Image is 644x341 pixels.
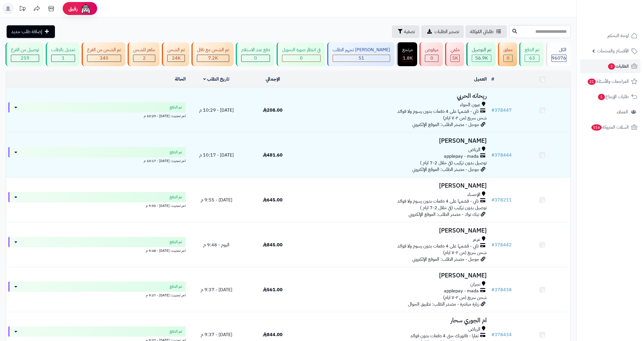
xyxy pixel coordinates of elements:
span: تصفية [404,28,415,35]
div: الكل [551,47,566,53]
span: # [491,197,494,203]
span: عيون الجواء [460,102,480,108]
span: اليوم - 9:48 م [203,241,229,248]
div: تعديل بالطلب [51,47,75,53]
span: تابي - قسّمها على 4 دفعات بدون رسوم ولا فوائد [397,198,479,205]
a: # [491,76,494,83]
div: معلق [503,47,513,53]
a: لوحة التحكم [580,29,641,43]
a: تحديثات المنصة [15,3,30,16]
span: [DATE] - 9:37 م [201,286,232,293]
span: 7.2K [208,55,218,62]
div: 1834 [402,55,413,62]
a: الحالة [175,76,186,83]
a: الكل96076 [545,42,572,66]
span: تم الدفع [170,149,182,155]
h3: [PERSON_NAME] [303,138,487,144]
span: الطلبات [607,62,629,70]
div: 51 [333,55,390,62]
a: السلات المتروكة516 [580,120,641,134]
span: 1.8K [403,55,413,62]
span: تم الدفع [170,104,182,110]
span: تم الدفع [170,239,182,245]
div: اخر تحديث: [DATE] - 9:37 م [8,292,186,298]
a: #378211 [491,197,512,203]
span: السلات المتروكة [591,123,629,131]
a: تم الشحن 24K [161,42,190,66]
div: 259 [11,55,39,62]
span: لوحة التحكم [607,32,629,40]
span: توصيل بدون تركيب (في خلال 2-7 ايام ) [420,159,487,166]
a: المراجعات والأسئلة21 [580,75,641,88]
a: تم الشحن مع ناقل 7.2K [190,42,235,66]
span: جوجل - مصدر الطلب: الموقع الإلكتروني [412,121,479,128]
a: الإجمالي [266,76,280,83]
span: شحن سريع (من ٢-٧ ايام) [443,294,487,301]
a: جاهز للشحن 2 [126,42,161,66]
a: #378434 [491,331,512,338]
div: 2 [133,55,155,62]
a: العميل [474,76,487,83]
span: # [491,107,494,114]
a: تاريخ الطلب [203,76,229,83]
a: العملاء [580,105,641,119]
span: العملاء [617,108,628,116]
span: الأقسام والمنتجات [597,47,629,55]
span: عرعر [473,236,480,243]
span: تم الدفع [170,194,182,200]
span: [DATE] - 9:37 م [201,331,232,338]
div: 1 [51,55,75,62]
div: في انتظار صورة التحويل [282,47,321,53]
button: تصفية [392,25,419,38]
div: مرفوض [425,47,438,53]
a: توصيل من الفرع 259 [4,42,45,66]
span: طلبات الإرجاع [597,93,629,101]
span: الرياض [468,146,480,153]
div: 0 [504,55,512,62]
span: # [491,286,494,293]
span: 645.00 [263,197,283,203]
span: تم الدفع [170,329,182,334]
span: 259 [21,55,29,62]
span: 340 [100,55,108,62]
span: [DATE] - 10:29 م [199,107,234,114]
span: 56.9K [475,55,488,62]
span: تم الدفع [170,284,182,289]
span: توصيل بدون تركيب (في خلال 2-7 ايام ) [420,204,487,211]
div: 24030 [168,55,185,62]
span: الرياض [468,326,480,333]
div: تم الشحن من الفرع [87,47,121,53]
a: في انتظار صورة التحويل 0 [275,42,326,66]
div: تم التوصيل [472,47,491,53]
span: تمارا - فاتورتك حتى 4 دفعات بدون فوائد [410,333,479,339]
span: 0 [507,55,509,62]
div: تم الشحن [167,47,185,53]
span: # [491,331,494,338]
span: 5K [452,55,458,62]
a: تم التوصيل 56.9K [465,42,497,66]
h3: ام الجوري سحار [303,317,487,324]
div: تم الشحن مع ناقل [197,47,229,53]
span: 561.00 [263,286,283,293]
a: تصدير الطلبات [421,25,464,38]
span: 2 [608,63,615,70]
span: 24K [172,55,181,62]
a: تم الشحن من الفرع 340 [80,42,126,66]
div: توصيل من الفرع [11,47,39,53]
span: # [491,152,494,159]
span: 0 [300,55,303,62]
span: رفيق [68,5,78,12]
div: اخر تحديث: [DATE] - 10:17 م [8,157,186,163]
a: معلق 0 [497,42,518,66]
div: دفع عند الاستلام [241,47,270,53]
a: ملغي 5K [444,42,465,66]
div: 56915 [472,55,491,62]
span: شحن سريع (من ٢-٧ ايام) [443,249,487,256]
span: 0 [430,55,433,62]
h3: [PERSON_NAME] [303,272,487,279]
a: دفع عند الاستلام 0 [235,42,275,66]
span: 63 [529,55,535,62]
a: إضافة طلب جديد [7,25,55,38]
div: 0 [282,55,320,62]
a: طلبات الإرجاع1 [580,90,641,104]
